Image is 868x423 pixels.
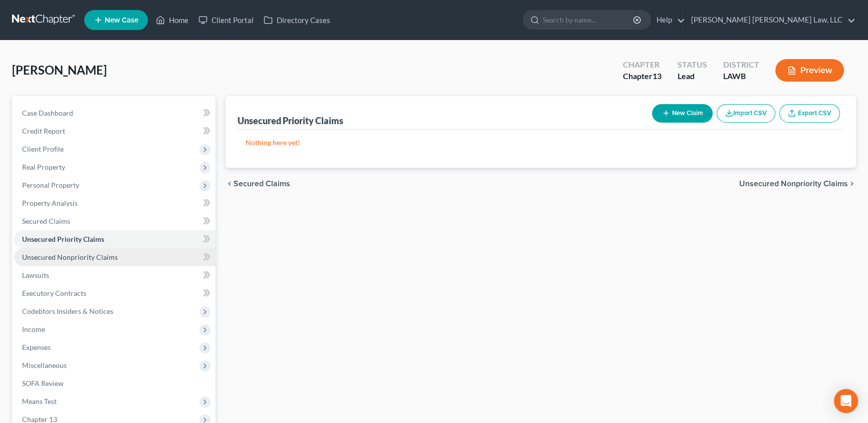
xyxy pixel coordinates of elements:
[151,11,193,29] a: Home
[22,379,64,387] span: SOFA Review
[678,59,707,71] div: Status
[259,11,335,29] a: Directory Cases
[739,180,856,188] button: Unsecured Nonpriority Claims chevron_right
[678,71,707,82] div: Lead
[717,104,775,123] button: Import CSV
[686,11,855,29] a: [PERSON_NAME] [PERSON_NAME] Law, LLC
[12,63,107,77] span: [PERSON_NAME]
[22,199,78,207] span: Property Analysis
[623,59,662,71] div: Chapter
[22,253,118,261] span: Unsecured Nonpriority Claims
[22,127,65,135] span: Credit Report
[22,109,73,117] span: Case Dashboard
[226,180,290,188] button: chevron_left Secured Claims
[775,59,844,82] button: Preview
[723,71,759,82] div: LAWB
[193,11,259,29] a: Client Portal
[14,104,215,122] a: Case Dashboard
[543,11,634,29] input: Search by name...
[22,181,79,189] span: Personal Property
[22,289,86,297] span: Executory Contracts
[234,180,290,188] span: Secured Claims
[848,180,856,188] i: chevron_right
[652,104,713,123] button: New Claim
[14,194,215,212] a: Property Analysis
[14,266,215,284] a: Lawsuits
[105,17,138,24] span: New Case
[623,71,662,82] div: Chapter
[22,325,45,333] span: Income
[238,115,343,127] div: Unsecured Priority Claims
[834,389,858,413] div: Open Intercom Messenger
[246,138,836,148] p: Nothing here yet!
[22,217,70,225] span: Secured Claims
[14,374,215,392] a: SOFA Review
[22,361,67,369] span: Miscellaneous
[779,104,840,123] a: Export CSV
[22,235,104,243] span: Unsecured Priority Claims
[652,11,685,29] a: Help
[14,230,215,248] a: Unsecured Priority Claims
[22,271,49,279] span: Lawsuits
[22,307,113,315] span: Codebtors Insiders & Notices
[14,248,215,266] a: Unsecured Nonpriority Claims
[22,163,65,171] span: Real Property
[739,180,848,188] span: Unsecured Nonpriority Claims
[14,212,215,230] a: Secured Claims
[653,71,662,81] span: 13
[226,180,234,188] i: chevron_left
[723,59,759,71] div: District
[22,145,64,153] span: Client Profile
[14,122,215,140] a: Credit Report
[22,343,51,351] span: Expenses
[14,284,215,302] a: Executory Contracts
[22,397,57,405] span: Means Test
